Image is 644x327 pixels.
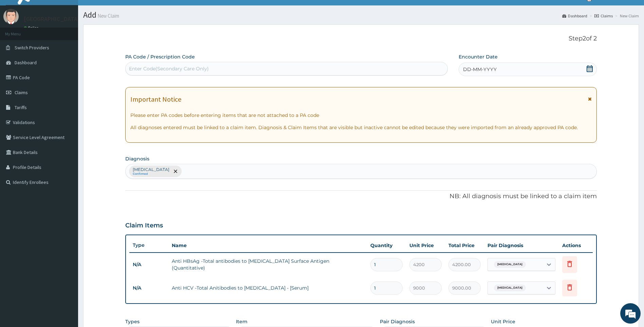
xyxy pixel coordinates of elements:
span: remove selection option [172,168,179,174]
td: N/A [129,258,168,271]
h1: Add [83,11,639,19]
th: Name [168,239,367,252]
label: Item [236,318,247,325]
p: All diagnoses entered must be linked to a claim item. Diagnosis & Claim Items that are visible bu... [130,124,592,131]
label: PA Code / Prescription Code [125,53,195,60]
td: Anti HBsAg -Total antibodies to [MEDICAL_DATA] Surface Antigen (Quantitative) [168,254,367,275]
span: [MEDICAL_DATA] [494,285,526,291]
img: User Image [3,9,19,24]
label: Diagnosis [125,155,149,162]
div: Enter Code(Secondary Care Only) [129,65,209,72]
td: N/A [129,282,168,294]
span: Dashboard [15,59,37,66]
div: Minimize live chat window [111,3,128,20]
label: Types [125,319,140,325]
label: Encounter Date [459,53,498,60]
p: Please enter PA codes before entering items that are not attached to a PA code [130,112,592,119]
span: Switch Providers [15,45,49,51]
th: Quantity [367,239,406,252]
span: We're online! [39,86,94,154]
th: Pair Diagnosis [484,239,559,252]
th: Unit Price [406,239,445,252]
small: Confirmed [133,172,169,176]
p: [GEOGRAPHIC_DATA] [24,16,80,22]
textarea: Type your message and hit 'Enter' [3,186,129,209]
span: [MEDICAL_DATA] [494,261,526,268]
h1: Important Notice [130,96,181,103]
li: New Claim [613,13,639,19]
th: Total Price [445,239,484,252]
p: [MEDICAL_DATA] [133,167,169,172]
div: Chat with us now [35,38,114,47]
a: Dashboard [562,13,587,19]
a: Claims [594,13,613,19]
span: Tariffs [15,104,27,110]
p: NB: All diagnosis must be linked to a claim item [125,192,597,201]
small: New Claim [96,13,119,18]
p: Step 2 of 2 [125,35,597,42]
h3: Claim Items [125,222,163,229]
th: Actions [559,239,593,252]
img: d_794563401_company_1708531726252_794563401 [13,34,27,51]
th: Type [129,239,168,252]
td: Anti HCV -Total Anitibodies to [MEDICAL_DATA] - [Serum] [168,281,367,295]
span: DD-MM-YYYY [463,66,497,73]
label: Pair Diagnosis [380,318,415,325]
a: Online [24,25,40,30]
span: Claims [15,89,28,96]
label: Unit Price [491,318,515,325]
